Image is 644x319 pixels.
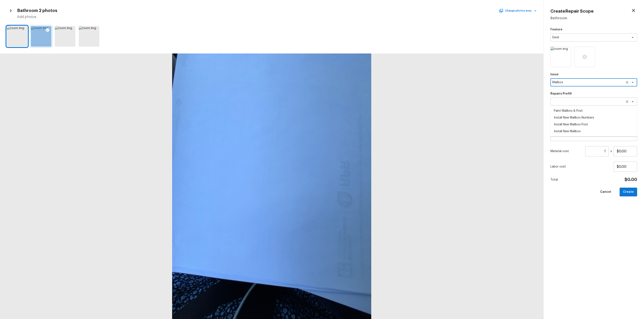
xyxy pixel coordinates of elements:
p: Total [550,178,558,182]
h5: Bathroom [550,16,637,21]
div: x [550,146,637,156]
li: Install New Mailbox Numbers [550,114,637,121]
button: Change photos area [500,8,537,13]
p: Repairs Prefill [550,92,637,96]
h4: Create Repair Scope [550,9,594,14]
h5: Add photos [17,15,537,19]
textarea: Deck [552,35,623,40]
h4: $0.00 [625,177,637,182]
button: Cancel [597,188,614,196]
button: Close [630,99,636,105]
p: Feature [550,27,637,32]
button: Open [630,34,636,40]
button: Open [630,79,636,85]
textarea: Mailbox [552,80,623,85]
p: Labor cost [550,165,614,169]
img: room img [551,47,571,67]
p: Issue [550,72,637,77]
h4: Bathroom 2 photos [17,8,57,13]
li: Paint Mailbox & Post [550,107,637,114]
button: Clear [624,79,630,85]
li: Install New Mailbox Post [550,121,637,128]
button: Clear [624,99,630,105]
button: Create [620,188,637,196]
p: Material cost [550,149,583,153]
li: Install New Mailbox [550,128,637,135]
